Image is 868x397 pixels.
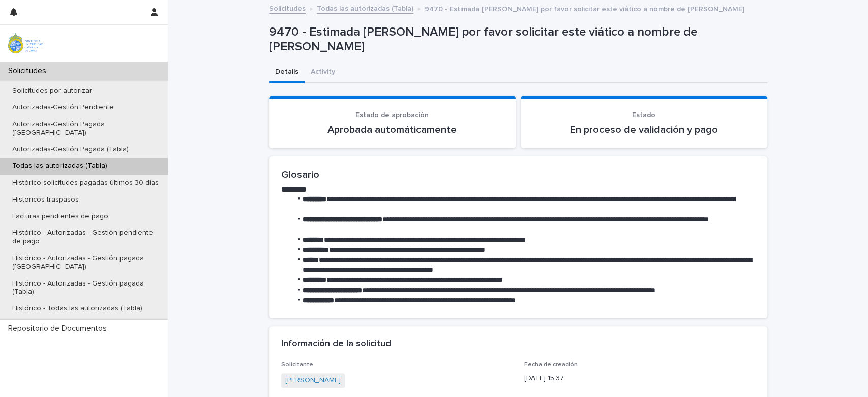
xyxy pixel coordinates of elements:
p: Histórico - Autorizadas - Gestión pagada ([GEOGRAPHIC_DATA]) [4,254,168,271]
p: Solicitudes por autorizar [4,87,100,95]
img: iqsleoUpQLaG7yz5l0jK [8,33,43,53]
p: Autorizadas-Gestión Pagada (Tabla) [4,145,137,154]
p: Facturas pendientes de pago [4,212,116,221]
p: Histórico solicitudes pagadas últimos 30 días [4,179,167,187]
button: Activity [305,62,341,83]
p: Repositorio de Documentos [4,324,115,333]
span: Estado de aprobación [355,111,429,119]
p: Todas las autorizadas (Tabla) [4,162,115,171]
span: Fecha de creación [524,362,578,368]
p: Historicos traspasos [4,195,87,204]
p: Solicitudes [4,66,54,76]
a: [PERSON_NAME] [285,375,341,386]
a: Todas las autorizadas (Tabla) [317,2,413,14]
p: Autorizadas-Gestión Pagada ([GEOGRAPHIC_DATA]) [4,120,168,137]
span: Solicitante [281,362,313,368]
p: En proceso de validación y pago [533,124,755,136]
h2: Glosario [281,168,755,181]
p: Histórico - Autorizadas - Gestión pendiente de pago [4,229,168,246]
span: Estado [632,111,655,119]
p: 9470 - Estimada [PERSON_NAME] por favor solicitar este viático a nombre de [PERSON_NAME] [425,3,744,14]
p: Autorizadas-Gestión Pendiente [4,103,122,112]
p: Histórico - Todas las autorizadas (Tabla) [4,304,151,313]
p: Aprobada automáticamente [281,124,503,136]
p: Histórico - Autorizadas - Gestión pagada (Tabla) [4,279,168,297]
p: [DATE] 15:37 [524,373,755,384]
p: 9470 - Estimada [PERSON_NAME] por favor solicitar este viático a nombre de [PERSON_NAME] [269,25,763,54]
a: Solicitudes [269,2,306,14]
button: Details [269,62,305,83]
h2: Información de la solicitud [281,338,391,350]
